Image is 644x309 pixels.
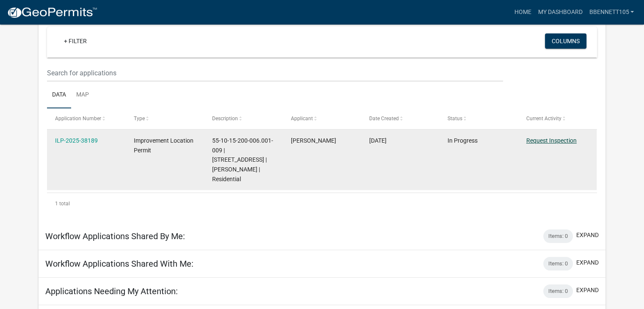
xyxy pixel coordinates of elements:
div: Items: 0 [543,284,573,298]
datatable-header-cell: Status [439,108,518,129]
datatable-header-cell: Current Activity [518,108,597,129]
button: Columns [545,33,586,49]
a: bbennett105 [586,4,637,20]
h5: Workflow Applications Shared With Me: [45,259,193,269]
datatable-header-cell: Description [204,108,282,129]
a: Map [71,82,94,109]
button: expand [576,258,599,267]
h5: Workflow Applications Shared By Me: [45,231,185,241]
input: Search for applications [47,64,503,82]
span: 55-10-15-200-006.001-009 | 7199 SKUNK HOLLOW RD | Brian Bennett | Residential [212,137,273,182]
div: Items: 0 [543,257,573,270]
span: Description [212,116,238,121]
datatable-header-cell: Applicant [282,108,361,129]
span: Applicant [291,116,313,121]
datatable-header-cell: Date Created [361,108,439,129]
button: expand [576,231,599,240]
a: Home [511,4,534,20]
a: Request Inspection [526,137,577,144]
span: Current Activity [526,116,561,121]
datatable-header-cell: Type [125,108,204,129]
a: Data [47,82,71,109]
datatable-header-cell: Application Number [47,108,125,129]
div: 1 total [47,193,597,214]
div: collapse [39,11,605,223]
a: + Filter [57,33,94,49]
span: Application Number [55,116,101,121]
span: 01/18/2025 [369,137,387,144]
a: ILP-2025-38189 [55,137,98,144]
span: Improvement Location Permit [134,137,193,154]
span: Date Created [369,116,399,121]
a: My Dashboard [534,4,586,20]
div: Items: 0 [543,229,573,243]
span: In Progress [448,137,478,144]
button: expand [576,286,599,295]
h5: Applications Needing My Attention: [45,286,178,296]
span: Type [134,116,145,121]
span: Brian Bennett [291,137,336,144]
span: Status [448,116,462,121]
